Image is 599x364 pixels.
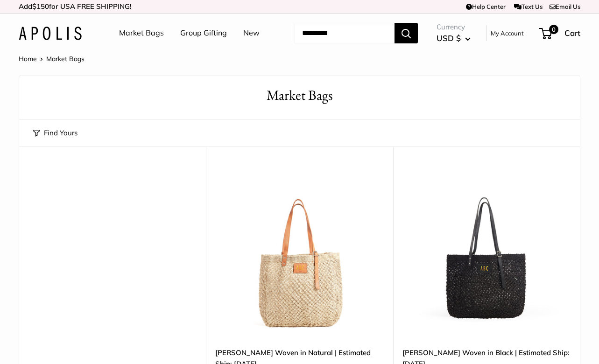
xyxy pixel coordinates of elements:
button: Find Yours [33,126,78,140]
span: Cart [564,28,580,38]
a: Mercado Woven in Black | Estimated Ship: Oct. 19thMercado Woven in Black | Estimated Ship: Oct. 19th [402,170,571,338]
a: 0 Cart [540,26,580,41]
nav: Breadcrumb [19,53,85,65]
span: $150 [32,2,49,11]
a: Help Center [466,3,506,10]
img: Apolis [19,27,82,40]
input: Search... [295,23,395,43]
a: Home [19,55,37,63]
a: Group Gifting [180,26,227,40]
span: Market Bags [46,55,85,63]
a: My Account [491,28,524,39]
button: Search [395,23,418,43]
span: 0 [549,25,558,34]
button: USD $ [437,31,471,46]
img: Mercado Woven in Natural | Estimated Ship: Oct. 12th [215,170,383,338]
a: Text Us [514,3,543,10]
span: Currency [437,21,471,34]
a: Mercado Woven in Natural | Estimated Ship: Oct. 12thMercado Woven in Natural | Estimated Ship: Oc... [215,170,383,338]
a: Email Us [550,3,580,10]
span: USD $ [437,33,461,43]
h1: Market Bags [33,85,566,105]
a: New [243,26,260,40]
img: Mercado Woven in Black | Estimated Ship: Oct. 19th [402,170,571,338]
a: Market Bags [119,26,164,40]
